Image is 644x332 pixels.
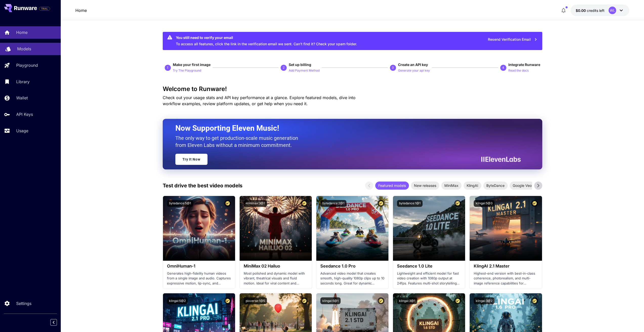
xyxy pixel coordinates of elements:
[316,196,388,261] img: alt
[289,62,311,67] span: Set up billing
[398,67,430,73] button: Generate your api key
[16,62,38,68] p: Playground
[39,7,50,11] span: TRIAL
[378,200,384,207] button: Certified Model – Vetted for best performance and includes a commercial license.
[474,297,494,304] button: klingai:3@2
[398,62,428,67] span: Create an API key
[283,65,285,70] p: 2
[50,319,57,326] button: Collapse sidebar
[508,67,529,73] button: Read the docs
[16,79,30,85] p: Library
[167,297,188,304] button: klingai:5@2
[16,300,31,306] p: Settings
[163,196,235,261] img: alt
[508,68,529,73] p: Read the docs
[16,128,28,134] p: Usage
[301,200,308,207] button: Certified Model – Vetted for best performance and includes a commercial license.
[167,200,193,207] button: bytedance:5@1
[470,196,542,261] img: alt
[483,182,508,190] div: ByteDance
[75,7,87,13] a: Home
[393,196,465,261] img: alt
[576,8,587,13] span: $0.00
[510,182,535,190] div: Google Veo
[289,68,320,73] p: Add Payment Method
[244,271,308,286] p: Most polished and dynamic model with vibrant, theatrical visuals and fluid motion. Ideal for vira...
[301,297,308,304] button: Certified Model – Vetted for best performance and includes a commercial license.
[175,135,302,149] p: The only way to get production-scale music generation from Eleven Labs without a minimum commitment.
[571,5,629,16] button: $0.00WL
[378,297,384,304] button: Certified Model – Vetted for best performance and includes a commercial license.
[17,46,31,52] p: Models
[474,200,494,207] button: klingai:5@3
[397,200,423,207] button: bytedance:1@1
[39,6,50,12] span: Add your payment card to enable full platform functionality.
[474,264,538,269] h3: KlingAI 2.1 Master
[176,33,357,49] div: To access all features, click the link in the verification email we sent. Can’t find it? Check yo...
[441,183,462,188] span: MiniMax
[485,34,540,45] button: Resend Verification Email
[441,182,462,190] div: MiniMax
[163,85,542,93] h3: Welcome to Runware!
[16,95,28,101] p: Wallet
[167,271,231,286] p: Generates high-fidelity human videos from a single image and audio. Captures expressive motion, l...
[175,154,207,165] a: Try It Now
[397,297,417,304] button: klingai:3@1
[173,68,201,73] p: Try The Playground
[320,297,341,304] button: klingai:5@1
[16,29,28,35] p: Home
[244,297,267,304] button: pixverse:1@5
[510,183,535,188] span: Google Veo
[163,182,242,189] p: Test drive the best video models
[397,271,461,286] p: Lightweight and efficient model for fast video creation with 1080p output at 24fps. Features mult...
[531,297,538,304] button: Certified Model – Vetted for best performance and includes a commercial license.
[411,182,439,190] div: New releases
[176,35,357,40] div: You still need to verify your email
[375,183,409,188] span: Featured models
[587,8,605,13] span: credits left
[224,297,231,304] button: Certified Model – Vetted for best performance and includes a commercial license.
[398,68,430,73] p: Generate your api key
[483,183,508,188] span: ByteDance
[502,65,504,70] p: 4
[54,318,61,327] div: Collapse sidebar
[75,7,87,13] nav: breadcrumb
[375,182,409,190] div: Featured models
[173,67,201,73] button: Try The Playground
[167,65,169,70] p: 1
[474,271,538,286] p: Highest-end version with best-in-class coherence, photorealism, and multi-image reference capabil...
[411,183,439,188] span: New releases
[454,297,461,304] button: Certified Model – Vetted for best performance and includes a commercial license.
[167,264,231,269] h3: OmniHuman‑1
[320,200,346,207] button: bytedance:2@1
[508,62,540,67] span: Integrate Runware
[244,264,308,269] h3: MiniMax 02 Hailuo
[609,7,616,14] div: WL
[464,182,481,190] div: KlingAI
[576,8,605,13] div: $0.00
[244,200,267,207] button: minimax:3@1
[173,62,211,67] span: Make your first image
[224,200,231,207] button: Certified Model – Vetted for best performance and includes a commercial license.
[454,200,461,207] button: Certified Model – Vetted for best performance and includes a commercial license.
[240,196,312,261] img: alt
[397,264,461,269] h3: Seedance 1.0 Lite
[163,95,356,106] span: Check out your usage stats and API key performance at a glance. Explore featured models, dive int...
[320,271,384,286] p: Advanced video model that creates smooth, high-quality 1080p clips up to 10 seconds long. Great f...
[392,65,394,70] p: 3
[16,111,33,117] p: API Keys
[289,67,320,73] button: Add Payment Method
[175,123,517,133] h2: Now Supporting Eleven Music!
[531,200,538,207] button: Certified Model – Vetted for best performance and includes a commercial license.
[320,264,384,269] h3: Seedance 1.0 Pro
[464,183,481,188] span: KlingAI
